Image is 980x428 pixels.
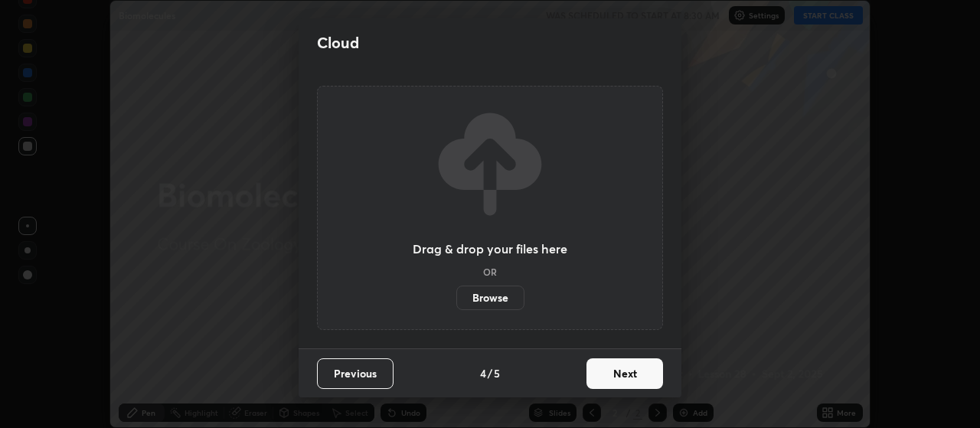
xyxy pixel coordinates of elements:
[480,365,486,381] h4: 4
[483,267,497,276] h5: OR
[586,358,663,389] button: Next
[317,358,394,389] button: Previous
[413,243,567,255] h3: Drag & drop your files here
[317,33,359,53] h2: Cloud
[494,365,500,381] h4: 5
[488,365,492,381] h4: /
